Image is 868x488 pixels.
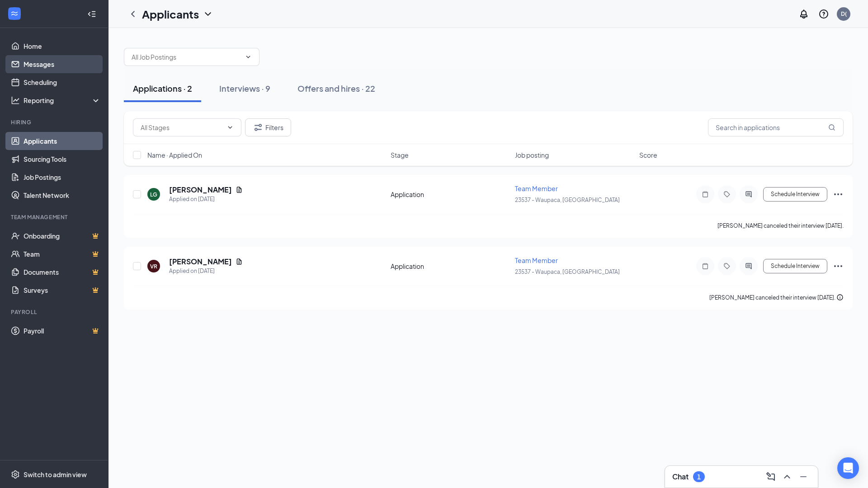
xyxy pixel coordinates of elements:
svg: Document [236,186,243,193]
svg: Note [700,263,711,270]
button: ComposeMessage [764,469,778,484]
div: Applied on [DATE] [169,267,243,276]
div: Reporting [24,96,101,105]
span: 23537 - Waupaca, [GEOGRAPHIC_DATA] [515,268,620,275]
span: Stage [391,150,409,160]
button: ChevronUp [780,469,794,484]
span: Job posting [515,150,549,160]
svg: WorkstreamLogo [10,9,19,18]
svg: ChevronLeft [127,9,138,19]
div: Interviews · 9 [219,83,270,94]
svg: ActiveChat [743,263,754,270]
svg: QuestionInfo [818,9,829,19]
h5: [PERSON_NAME] [169,257,232,267]
button: Filter Filters [245,118,291,136]
span: Team Member [515,184,558,192]
a: TeamCrown [24,245,101,263]
div: [PERSON_NAME] canceled their interview [DATE]. [717,221,844,230]
svg: Tag [722,191,732,198]
a: Scheduling [24,73,101,91]
a: Talent Network [24,186,101,204]
svg: Ellipses [833,189,844,200]
svg: Note [700,191,711,198]
h3: Chat [672,472,689,482]
svg: Analysis [11,96,20,105]
a: Sourcing Tools [24,150,101,168]
button: Minimize [796,469,811,484]
a: Messages [24,55,101,73]
div: Applications · 2 [133,83,192,94]
div: Open Intercom Messenger [837,457,859,479]
div: VR [150,263,157,270]
a: PayrollCrown [24,322,101,340]
svg: Document [236,258,243,265]
a: SurveysCrown [24,281,101,299]
button: Schedule Interview [763,187,827,202]
h5: [PERSON_NAME] [169,185,232,195]
svg: MagnifyingGlass [828,124,835,131]
span: Score [639,150,657,160]
a: DocumentsCrown [24,263,101,281]
input: All Stages [141,122,223,132]
svg: Collapse [87,9,96,19]
svg: Notifications [798,9,809,19]
div: 1 [697,473,701,481]
h1: Applicants [142,6,199,22]
input: All Job Postings [132,52,241,62]
svg: ComposeMessage [765,471,776,482]
div: Team Management [11,213,99,221]
div: Application [391,262,509,271]
svg: Ellipses [833,261,844,272]
svg: Settings [11,470,20,479]
div: D( [841,10,847,18]
svg: Filter [253,122,264,133]
span: 23537 - Waupaca, [GEOGRAPHIC_DATA] [515,197,620,203]
svg: ChevronDown [226,124,234,131]
div: [PERSON_NAME] canceled their interview [DATE]. [709,293,844,302]
span: Name · Applied On [147,150,202,160]
svg: ActiveChat [743,191,754,198]
a: Home [24,37,101,55]
a: Applicants [24,132,101,150]
svg: ChevronDown [245,53,252,61]
div: Applied on [DATE] [169,195,243,204]
a: Job Postings [24,168,101,186]
div: Hiring [11,118,99,126]
div: LG [150,191,157,198]
div: Switch to admin view [24,470,87,479]
svg: Minimize [798,471,809,482]
div: Application [391,190,509,199]
svg: Tag [722,263,732,270]
a: OnboardingCrown [24,227,101,245]
svg: ChevronUp [782,471,793,482]
svg: Info [836,294,844,301]
span: Team Member [515,256,558,264]
div: Offers and hires · 22 [297,83,375,94]
button: Schedule Interview [763,259,827,273]
svg: ChevronDown [203,9,213,19]
input: Search in applications [708,118,844,136]
div: Payroll [11,308,99,316]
